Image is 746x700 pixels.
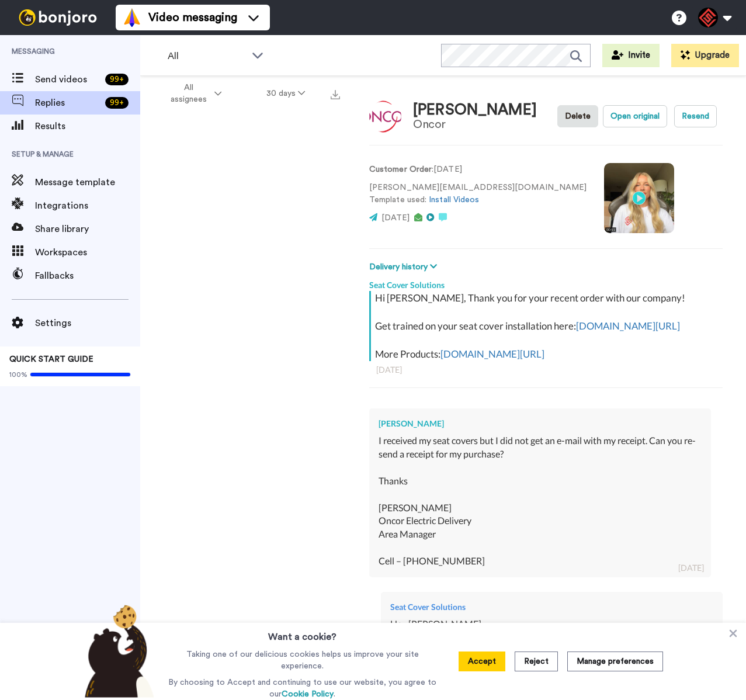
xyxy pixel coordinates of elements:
span: Fallbacks [35,269,140,283]
span: QUICK START GUIDE [9,355,93,363]
span: All assignees [165,82,212,105]
div: [DATE] [376,364,716,376]
a: [DOMAIN_NAME][URL] [576,320,680,332]
div: [PERSON_NAME] [379,418,702,429]
p: Taking one of our delicious cookies helps us improve your site experience. [165,649,439,672]
p: [PERSON_NAME][EMAIL_ADDRESS][DOMAIN_NAME] Template used: [369,182,587,206]
button: Upgrade [671,44,739,67]
img: vm-color.svg [123,8,141,27]
a: [DOMAIN_NAME][URL] [440,348,544,360]
span: All [168,49,246,63]
a: Install Videos [429,196,479,204]
span: Video messaging [148,9,237,26]
div: Hi [PERSON_NAME], Thank you for your recent order with our company! Get trained on your seat cove... [375,291,720,361]
img: export.svg [331,90,340,99]
button: 30 days [244,83,328,104]
span: [DATE] [381,214,410,222]
button: Open original [603,105,667,127]
button: Manage preferences [567,652,663,671]
button: Export all results that match these filters now. [327,85,343,102]
span: Results [35,119,140,133]
span: Replies [35,96,100,110]
img: bear-with-cookie.png [74,604,161,698]
div: 99 + [105,97,129,109]
div: Seat Cover Solutions [390,601,713,613]
div: Seat Cover Solutions [369,273,723,291]
p: By choosing to Accept and continuing to use our website, you agree to our . [165,677,439,700]
h3: Want a cookie? [268,623,336,644]
div: Oncor [413,118,537,131]
button: All assignees [143,77,244,110]
p: : [DATE] [369,164,587,176]
div: 99 + [105,74,129,85]
button: Delete [557,105,598,127]
a: Cookie Policy [282,690,334,698]
button: Reject [515,652,558,671]
strong: Customer Order [369,165,432,174]
button: Delivery history [369,261,440,273]
div: I received my seat covers but I did not get an e-mail with my receipt. Can you re-send a receipt ... [379,434,702,567]
span: Send videos [35,72,100,86]
span: Workspaces [35,245,140,259]
div: [DATE] [678,562,704,574]
span: Integrations [35,199,140,213]
button: Invite [602,44,660,67]
span: Message template [35,175,140,189]
img: Image of Matthew Winchester [369,101,401,133]
img: bj-logo-header-white.svg [14,9,102,26]
div: [PERSON_NAME] [413,102,537,119]
span: 100% [9,370,27,379]
span: Settings [35,316,140,330]
button: Resend [674,105,717,127]
span: Share library [35,222,140,236]
button: Accept [459,652,505,671]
